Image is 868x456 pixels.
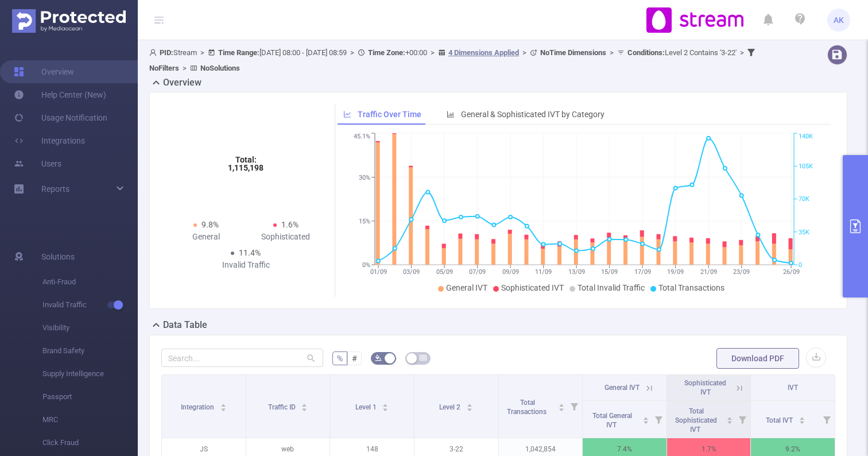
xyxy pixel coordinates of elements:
[737,48,747,57] span: >
[420,354,427,361] i: icon: table
[788,384,798,392] span: IVT
[634,268,650,276] tspan: 17/09
[799,133,813,141] tspan: 140K
[403,268,420,276] tspan: 03/09
[467,402,473,405] i: icon: caret-up
[41,184,69,194] span: Reports
[799,419,805,423] i: icon: caret-down
[799,415,805,419] i: icon: caret-up
[343,110,351,118] i: icon: line-chart
[799,163,813,170] tspan: 105K
[642,415,649,422] div: Sort
[782,268,799,276] tspan: 26/09
[220,402,227,409] div: Sort
[684,379,726,396] span: Sophisticated IVT
[42,316,138,339] span: Visibility
[200,64,240,72] b: No Solutions
[301,402,308,409] div: Sort
[12,9,126,33] img: Protected Media
[604,384,640,392] span: General IVT
[726,415,733,422] div: Sort
[466,402,473,409] div: Sort
[540,48,606,57] b: No Time Dimensions
[166,231,246,243] div: General
[220,402,226,405] i: icon: caret-up
[362,261,370,269] tspan: 0%
[337,354,343,363] span: %
[382,407,389,410] i: icon: caret-down
[235,155,257,164] tspan: Total:
[206,259,286,271] div: Invalid Traffic
[161,349,323,367] input: Search...
[358,110,421,119] span: Traffic Over Time
[448,48,519,57] u: 4 Dimensions Applied
[382,402,389,405] i: icon: caret-up
[700,268,716,276] tspan: 21/09
[502,268,518,276] tspan: 09/09
[149,49,160,56] i: icon: user
[181,403,216,411] span: Integration
[467,407,473,410] i: icon: caret-down
[734,401,750,438] i: Filter menu
[627,48,737,57] span: Level 2 Contains '3-22'
[163,76,201,90] h2: Overview
[606,48,617,57] span: >
[354,133,370,141] tspan: 45.1%
[375,354,382,361] i: icon: bg-colors
[359,218,370,225] tspan: 15%
[179,64,190,72] span: >
[14,106,107,129] a: Usage Notification
[42,408,138,431] span: MRC
[461,110,604,119] span: General & Sophisticated IVT by Category
[268,403,297,411] span: Traffic ID
[301,407,308,410] i: icon: caret-down
[281,220,299,229] span: 1.6%
[675,407,717,434] span: Total Sophisticated IVT
[568,268,584,276] tspan: 13/09
[799,196,809,203] tspan: 70K
[41,177,69,200] a: Reports
[14,152,61,175] a: Users
[601,268,618,276] tspan: 15/09
[197,48,208,57] span: >
[650,401,666,438] i: Filter menu
[766,416,795,424] span: Total IVT
[627,48,665,57] b: Conditions :
[370,268,386,276] tspan: 01/09
[799,261,802,269] tspan: 0
[220,407,226,410] i: icon: caret-down
[368,48,405,57] b: Time Zone:
[519,48,530,57] span: >
[382,402,389,409] div: Sort
[799,415,805,422] div: Sort
[14,60,74,83] a: Overview
[42,362,138,385] span: Supply Intelligence
[42,339,138,362] span: Brand Safety
[436,268,452,276] tspan: 05/09
[14,83,106,106] a: Help Center (New)
[727,415,733,419] i: icon: caret-up
[559,402,565,405] i: icon: caret-up
[501,283,564,292] span: Sophisticated IVT
[355,403,378,411] span: Level 1
[149,64,179,72] b: No Filters
[558,402,565,409] div: Sort
[228,163,263,172] tspan: 1,115,198
[799,229,809,236] tspan: 35K
[592,412,632,429] span: Total General IVT
[566,375,582,438] i: Filter menu
[427,48,438,57] span: >
[41,245,75,268] span: Solutions
[446,283,487,292] span: General IVT
[819,401,835,438] i: Filter menu
[246,231,325,243] div: Sophisticated
[42,270,138,293] span: Anti-Fraud
[447,110,455,118] i: icon: bar-chart
[42,431,138,454] span: Click Fraud
[218,48,259,57] b: Time Range:
[359,174,370,181] tspan: 30%
[42,293,138,316] span: Invalid Traffic
[469,268,486,276] tspan: 07/09
[535,268,552,276] tspan: 11/09
[352,354,357,363] span: #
